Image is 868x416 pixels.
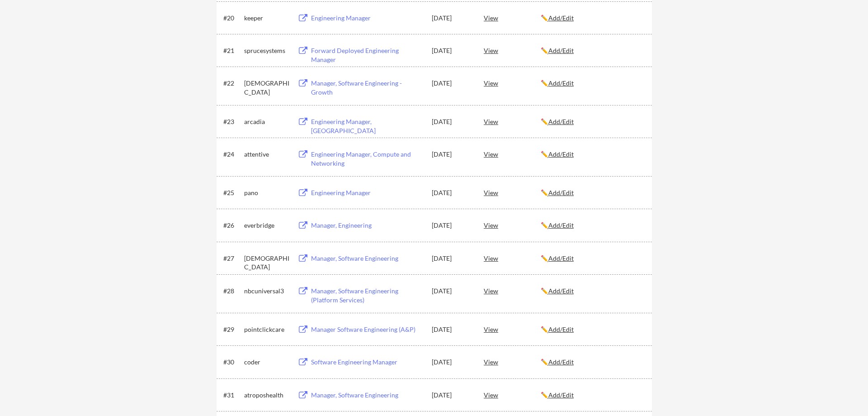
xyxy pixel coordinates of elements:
[311,391,423,400] div: Manager, Software Engineering
[311,358,423,367] div: Software Engineering Manager
[311,188,423,197] div: Engineering Manager
[484,217,541,233] div: View
[223,391,241,400] div: #31
[311,254,423,263] div: Manager, Software Engineering
[541,221,644,230] div: ✏️
[244,391,289,400] div: atroposhealth
[223,254,241,263] div: #27
[432,287,472,296] div: [DATE]
[244,46,289,55] div: sprucesystems
[548,47,574,54] u: Add/Edit
[311,14,423,23] div: Engineering Manager
[432,14,472,23] div: [DATE]
[541,325,644,334] div: ✏️
[223,287,241,296] div: #28
[223,14,241,23] div: #20
[244,287,289,296] div: nbcuniversal3
[541,117,644,126] div: ✏️
[548,325,574,333] u: Add/Edit
[223,150,241,159] div: #24
[541,358,644,367] div: ✏️
[223,358,241,367] div: #30
[432,188,472,197] div: [DATE]
[432,221,472,230] div: [DATE]
[541,188,644,197] div: ✏️
[541,79,644,88] div: ✏️
[311,221,423,230] div: Manager, Engineering
[484,75,541,91] div: View
[484,387,541,403] div: View
[244,188,289,197] div: pano
[311,46,423,64] div: Forward Deployed Engineering Manager
[548,358,574,366] u: Add/Edit
[244,358,289,367] div: coder
[244,325,289,334] div: pointclickcare
[244,79,289,96] div: [DEMOGRAPHIC_DATA]
[548,391,574,399] u: Add/Edit
[432,325,472,334] div: [DATE]
[311,287,423,304] div: Manager, Software Engineering (Platform Services)
[311,117,423,135] div: Engineering Manager, [GEOGRAPHIC_DATA]
[223,221,241,230] div: #26
[223,188,241,197] div: #25
[432,117,472,126] div: [DATE]
[432,254,472,263] div: [DATE]
[484,282,541,299] div: View
[548,118,574,125] u: Add/Edit
[244,14,289,23] div: keeper
[223,325,241,334] div: #29
[484,42,541,58] div: View
[541,14,644,23] div: ✏️
[223,117,241,126] div: #23
[244,150,289,159] div: attentive
[432,79,472,88] div: [DATE]
[223,79,241,88] div: #22
[244,254,289,272] div: [DEMOGRAPHIC_DATA]
[541,46,644,55] div: ✏️
[432,391,472,400] div: [DATE]
[541,150,644,159] div: ✏️
[484,184,541,201] div: View
[484,250,541,266] div: View
[548,14,574,22] u: Add/Edit
[548,287,574,295] u: Add/Edit
[223,46,241,55] div: #21
[548,79,574,87] u: Add/Edit
[541,391,644,400] div: ✏️
[432,358,472,367] div: [DATE]
[244,117,289,126] div: arcadia
[484,354,541,370] div: View
[541,287,644,296] div: ✏️
[548,189,574,196] u: Add/Edit
[432,150,472,159] div: [DATE]
[548,150,574,158] u: Add/Edit
[484,146,541,162] div: View
[432,46,472,55] div: [DATE]
[244,221,289,230] div: everbridge
[311,325,423,334] div: Manager Software Engineering (A&P)
[548,254,574,262] u: Add/Edit
[484,321,541,337] div: View
[484,113,541,129] div: View
[311,79,423,96] div: Manager, Software Engineering - Growth
[548,221,574,229] u: Add/Edit
[311,150,423,167] div: Engineering Manager, Compute and Networking
[484,10,541,26] div: View
[541,254,644,263] div: ✏️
